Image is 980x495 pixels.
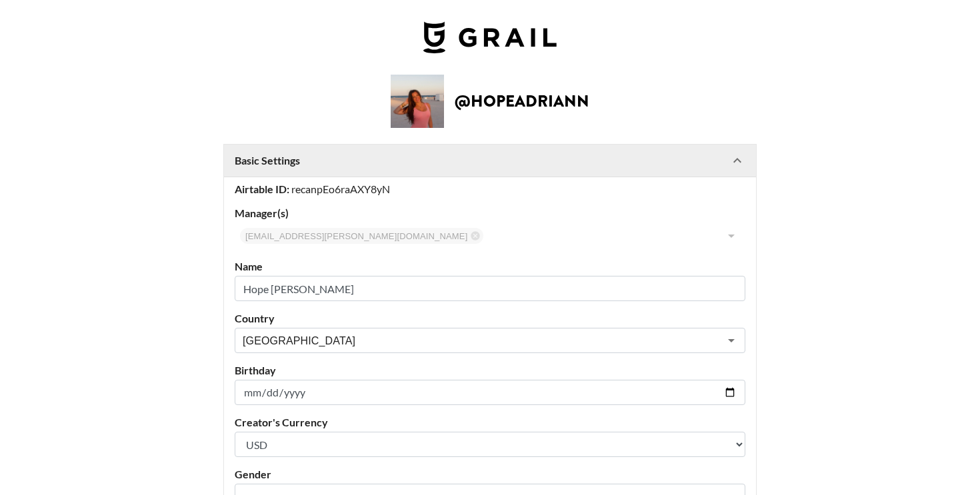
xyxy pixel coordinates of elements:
[235,183,745,196] div: recanpEo6raAXY8yN
[235,416,745,429] label: Creator's Currency
[235,364,745,377] label: Birthday
[235,154,300,167] strong: Basic Settings
[423,21,557,53] img: Grail Talent Logo
[235,207,745,220] label: Manager(s)
[235,312,745,325] label: Country
[391,75,444,128] img: Creator
[235,260,745,273] label: Name
[224,145,756,177] div: Basic Settings
[455,93,589,109] h2: @ hopeadriann
[235,183,289,195] strong: Airtable ID:
[722,331,741,350] button: Open
[235,468,745,481] label: Gender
